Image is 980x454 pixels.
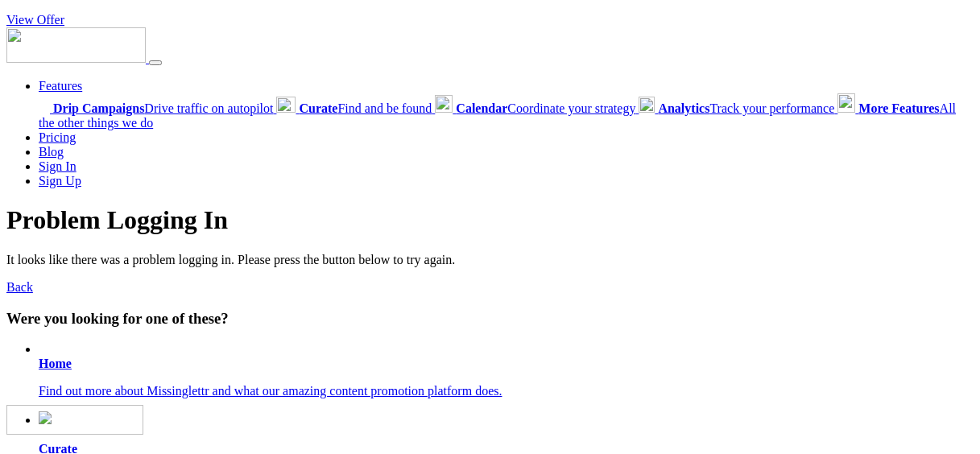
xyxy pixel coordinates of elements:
a: Drip CampaignsDrive traffic on autopilot [39,101,276,115]
p: Find out more about Missinglettr and what our amazing content promotion platform does. [39,384,974,398]
span: All the other things we do [39,101,956,130]
span: Find and be found [299,101,432,115]
h3: Were you looking for one of these? [6,310,974,328]
a: Sign In [39,159,76,173]
a: More FeaturesAll the other things we do [39,101,956,130]
a: AnalyticsTrack your performance [639,101,837,115]
b: Drip Campaigns [53,101,144,115]
img: Missinglettr - Social Media Marketing for content focused teams | Product Hunt [6,405,143,435]
b: Analytics [658,101,709,115]
a: Home Find out more about Missinglettr and what our amazing content promotion platform does. [39,357,974,398]
a: CurateFind and be found [276,101,435,115]
a: Back [6,280,33,294]
button: Menu [149,60,162,65]
b: Home [39,357,72,370]
b: Calendar [456,101,507,115]
span: Track your performance [658,101,834,115]
b: Curate [299,101,337,115]
h1: Problem Logging In [6,205,974,235]
p: It looks like there was a problem logging in. Please press the button below to try again. [6,253,974,267]
a: Features [39,79,82,93]
a: View Offer [6,13,64,27]
b: More Features [858,101,939,115]
a: CalendarCoordinate your strategy [435,101,639,115]
a: Sign Up [39,174,81,188]
span: Drive traffic on autopilot [53,101,273,115]
a: Pricing [39,130,76,144]
span: Coordinate your strategy [456,101,635,115]
div: Features [39,93,974,130]
a: Blog [39,145,64,159]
